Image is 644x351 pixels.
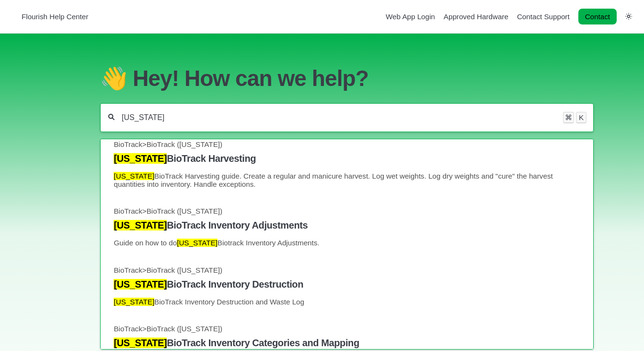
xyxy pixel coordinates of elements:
[386,12,435,21] a: Web App Login navigation item
[114,279,581,290] h4: BioTrack Inventory Destruction
[578,9,617,24] a: Contact
[114,220,581,231] h4: BioTrack Inventory Adjustments
[114,297,581,305] p: BioTrack Inventory Destruction and Waste Log
[444,12,508,21] a: Approved Hardware navigation item
[563,112,574,123] kbd: ⌘
[114,171,154,180] mark: [US_STATE]
[22,12,88,21] span: Flourish Help Center
[114,266,142,274] span: BioTrack
[517,12,570,21] a: Contact Support navigation item
[114,140,581,188] a: BioTrack>BioTrack ([US_STATE]) [US_STATE]BioTrack Harvesting [US_STATE]BioTrack Harvesting guide....
[142,266,146,274] span: >
[114,239,581,247] p: Guide on how to do Biotrack Inventory Adjustments.
[114,207,581,247] a: BioTrack>BioTrack ([US_STATE]) [US_STATE]BioTrack Inventory Adjustments Guide on how to do[US_STA...
[114,297,154,305] mark: [US_STATE]
[114,220,167,231] mark: [US_STATE]
[563,112,586,123] div: Keyboard shortcut for search
[146,140,222,148] span: BioTrack ([US_STATE])
[114,325,142,333] span: BioTrack
[100,65,594,91] h1: 👋 Hey! How can we help?
[625,12,632,20] a: Switch dark mode setting
[177,239,218,247] mark: [US_STATE]
[114,338,581,349] h4: BioTrack Inventory Categories and Mapping
[121,113,556,122] input: Help Me With...
[146,266,222,274] span: BioTrack ([US_STATE])
[146,207,222,216] span: BioTrack ([US_STATE])
[146,325,222,333] span: BioTrack ([US_STATE])
[114,207,142,216] span: BioTrack
[576,10,619,24] li: Contact desktop
[114,140,142,148] span: BioTrack
[114,338,167,349] mark: [US_STATE]
[12,10,88,23] a: Flourish Help Center
[142,207,146,216] span: >
[576,112,586,123] kbd: K
[12,10,17,23] img: Flourish Help Center Logo
[114,153,581,164] h4: BioTrack Harvesting
[114,266,581,305] a: BioTrack>BioTrack ([US_STATE]) [US_STATE]BioTrack Inventory Destruction [US_STATE]BioTrack Invent...
[142,140,146,148] span: >
[114,153,167,164] mark: [US_STATE]
[142,325,146,333] span: >
[100,139,594,350] section: Search results
[114,171,581,188] p: BioTrack Harvesting guide. Create a regular and manicure harvest. Log wet weights. Log dry weight...
[114,279,167,290] mark: [US_STATE]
